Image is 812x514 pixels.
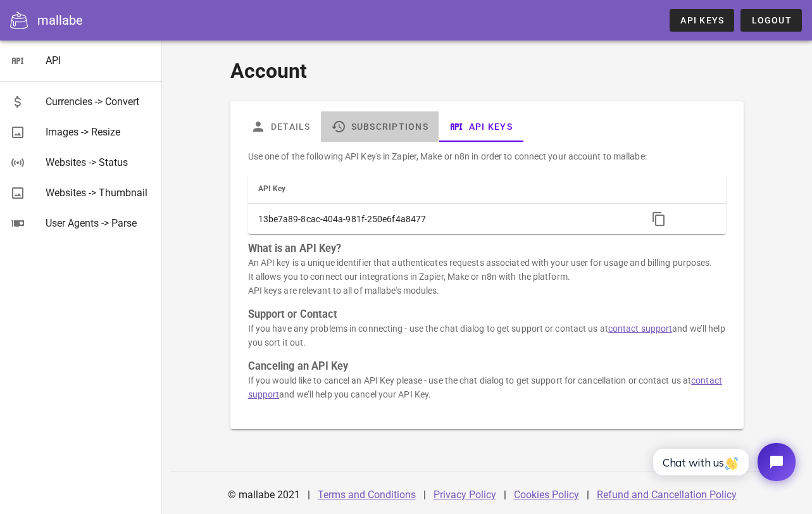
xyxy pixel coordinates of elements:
[639,432,806,492] iframe: Tidio Chat
[670,9,734,32] a: API Keys
[46,217,152,229] div: User Agents -> Parse
[423,480,426,510] div: |
[230,56,744,86] h1: Account
[248,204,637,234] td: 13be7a89-8cac-404a-981f-250e6f4a8477
[248,256,727,298] p: An API key is a unique identifier that authenticates requests associated with your user for usage...
[46,187,152,199] div: Websites -> Thumbnail
[318,489,416,501] a: Terms and Conditions
[434,489,496,501] a: Privacy Policy
[258,184,286,193] span: API Key
[248,149,727,163] p: Use one of the following API Key's in Zapier, Make or n8n in order to connect your account to mal...
[680,15,724,25] span: API Keys
[240,111,321,142] a: Details
[248,242,727,256] h3: What is an API Key?
[248,322,727,349] p: If you have any problems in connecting - use the chat dialog to get support or contact us at and ...
[46,126,152,138] div: Images -> Resize
[439,111,523,142] a: API Keys
[46,54,152,66] div: API
[514,489,579,501] a: Cookies Policy
[751,15,792,25] span: Logout
[248,308,727,322] h3: Support or Contact
[308,480,310,510] div: |
[46,156,152,168] div: Websites -> Status
[504,480,506,510] div: |
[220,480,308,510] div: © mallabe 2021
[587,480,589,510] div: |
[37,11,83,30] div: mallabe
[597,489,737,501] a: Refund and Cancellation Policy
[248,173,637,204] th: API Key: Not sorted. Activate to sort ascending.
[248,373,727,401] p: If you would like to cancel an API Key please - use the chat dialog to get support for cancellati...
[248,360,727,373] h3: Canceling an API Key
[608,323,673,334] a: contact support
[740,9,802,32] button: Logout
[320,111,438,142] a: Subscriptions
[46,96,152,108] div: Currencies -> Convert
